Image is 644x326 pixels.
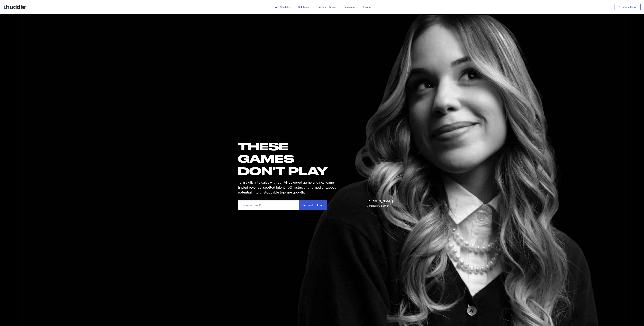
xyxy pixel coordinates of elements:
[294,4,313,10] a: Solutions
[313,4,340,10] a: Customer Stories
[238,140,340,177] h1: these GAMES DON'T PLAY
[238,180,340,195] p: Turn skills into sales with our AI-powered game engine. Teams tripled revenue, spotted talent 45%...
[299,200,327,210] input: Request a Demo
[3,4,27,10] img: ...
[271,4,294,10] a: Why 1Huddle?
[367,204,389,208] span: Bartender / Server
[340,4,359,10] a: Resources
[359,4,375,10] a: Pricing
[615,3,641,11] a: Request a Demo
[238,200,299,210] input: Business Email*
[367,199,393,208] p: [PERSON_NAME]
